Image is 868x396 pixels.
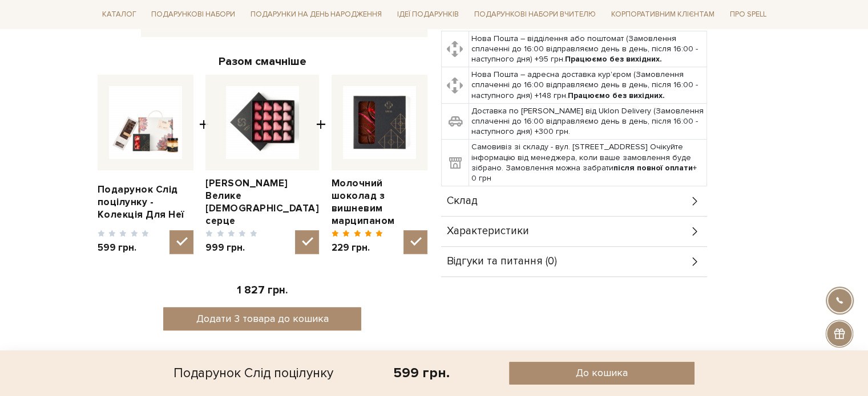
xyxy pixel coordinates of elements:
[469,103,706,140] td: Доставка по [PERSON_NAME] від Uklon Delivery (Замовлення сплаченні до 16:00 відправляємо день в д...
[246,6,386,23] a: Подарунки на День народження
[343,86,416,159] img: Молочний шоколад з вишневим марципаном
[332,242,383,254] span: 229 грн.
[470,5,600,24] a: Подарункові набори Вчителю
[576,366,628,379] span: До кошика
[205,242,257,254] span: 999 грн.
[607,6,719,23] a: Корпоративним клієнтам
[163,307,361,330] button: Додати 3 товара до кошика
[316,75,326,254] span: +
[613,163,693,173] b: після повної оплати
[98,54,427,69] div: Разом смачніше
[109,86,182,159] img: Подарунок Слід поцілунку - Колекція Для Неї
[226,86,299,159] img: Сет цукерок Велике іскристе серце
[98,242,150,254] span: 599 грн.
[725,6,770,23] a: Про Spell
[447,226,529,236] span: Характеристики
[509,362,695,385] button: До кошика
[147,6,240,23] a: Подарункові набори
[393,364,450,382] div: 599 грн.
[173,362,333,385] div: Подарунок Слід поцілунку
[199,75,209,254] span: +
[565,54,662,64] b: Працюємо без вихідних.
[205,177,319,227] a: [PERSON_NAME] Велике [DEMOGRAPHIC_DATA] серце
[332,177,427,227] a: Молочний шоколад з вишневим марципаном
[237,284,288,297] span: 1 827 грн.
[98,183,193,221] a: Подарунок Слід поцілунку - Колекція Для Неї
[98,6,141,23] a: Каталог
[447,196,478,206] span: Склад
[469,31,706,67] td: Нова Пошта – відділення або поштомат (Замовлення сплаченні до 16:00 відправляємо день в день, піс...
[447,256,557,267] span: Відгуки та питання (0)
[469,140,706,186] td: Самовивіз зі складу - вул. [STREET_ADDRESS] Очікуйте інформацію від менеджера, коли ваше замовлен...
[393,6,463,23] a: Ідеї подарунків
[469,67,706,104] td: Нова Пошта – адресна доставка кур'єром (Замовлення сплаченні до 16:00 відправляємо день в день, п...
[568,91,665,100] b: Працюємо без вихідних.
